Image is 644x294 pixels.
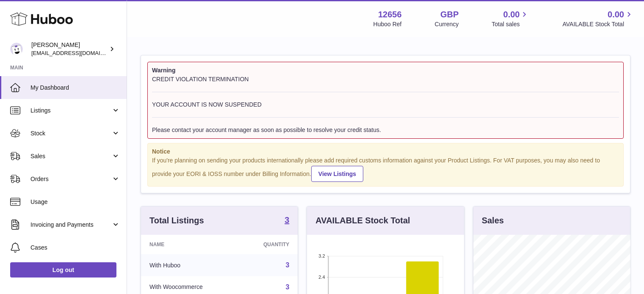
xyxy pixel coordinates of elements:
[562,20,634,28] span: AVAILABLE Stock Total
[482,215,504,226] h3: Sales
[378,9,402,20] strong: 12656
[152,148,619,156] strong: Notice
[31,49,124,56] span: [EMAIL_ADDRESS][DOMAIN_NAME]
[10,43,23,55] img: internalAdmin-12656@internal.huboo.com
[30,198,120,206] span: Usage
[30,244,120,252] span: Cases
[492,9,529,28] a: 0.00 Total sales
[152,75,619,134] div: CREDIT VIOLATION TERMINATION YOUR ACCOUNT IS NOW SUSPENDED Please contact your account manager as...
[562,9,634,28] a: 0.00 AVAILABLE Stock Total
[373,20,402,28] div: Huboo Ref
[30,107,111,115] span: Listings
[285,261,289,269] a: 3
[608,9,624,20] span: 0.00
[492,20,529,28] span: Total sales
[30,84,120,92] span: My Dashboard
[152,157,619,182] div: If you're planning on sending your products internationally please add required customs informati...
[152,66,619,74] strong: Warning
[141,235,238,254] th: Name
[149,215,204,226] h3: Total Listings
[285,216,289,224] strong: 3
[141,254,238,276] td: With Huboo
[238,235,298,254] th: Quantity
[285,216,289,226] a: 3
[503,9,520,20] span: 0.00
[30,221,111,229] span: Invoicing and Payments
[319,275,325,280] text: 2.4
[30,152,111,160] span: Sales
[440,9,459,20] strong: GBP
[319,253,325,258] text: 3.2
[315,215,410,226] h3: AVAILABLE Stock Total
[10,262,116,278] a: Log out
[30,129,111,137] span: Stock
[30,175,111,183] span: Orders
[31,41,108,57] div: [PERSON_NAME]
[435,20,459,28] div: Currency
[311,166,363,182] a: View Listings
[285,283,289,291] a: 3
